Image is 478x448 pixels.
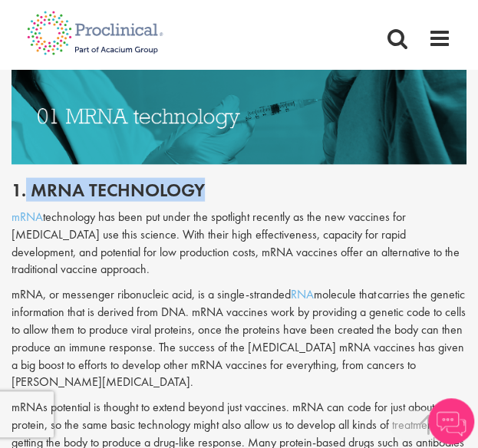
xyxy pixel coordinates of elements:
[428,398,474,444] img: Chatbot
[12,180,466,199] h2: 1. mRNA technology
[12,208,43,224] a: mRNA
[291,285,314,301] a: RNA
[12,208,466,278] p: technology has been put under the spotlight recently as the new vaccines for [MEDICAL_DATA] use t...
[12,285,466,390] p: mRNA, or messenger ribonucleic acid, is a single-stranded molecule that carries the genetic infor...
